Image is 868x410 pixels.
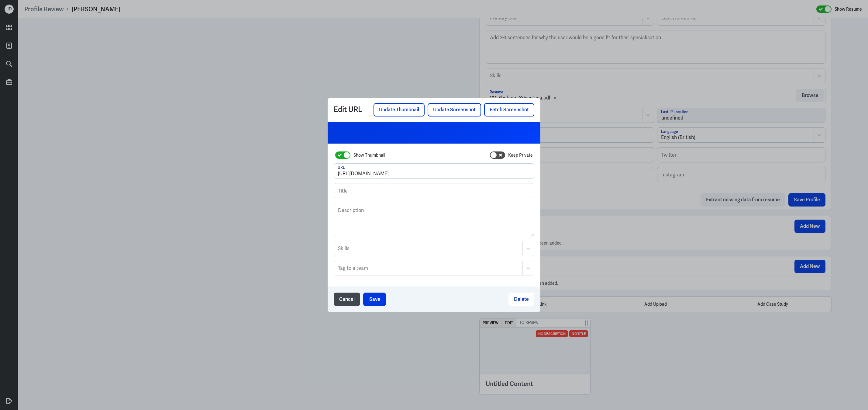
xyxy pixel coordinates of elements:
[334,103,374,116] p: Edit URL
[374,103,425,116] button: Update Thumbnail
[508,293,534,306] button: Delete
[334,293,360,306] button: Cancel
[334,164,534,178] input: URL
[508,152,533,158] label: Keep Private
[353,152,385,158] label: Show Thumbnail
[484,103,534,116] button: Fetch Screenshot
[334,183,534,198] input: Title
[428,103,481,116] button: Update Screenshot
[363,293,386,306] button: Save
